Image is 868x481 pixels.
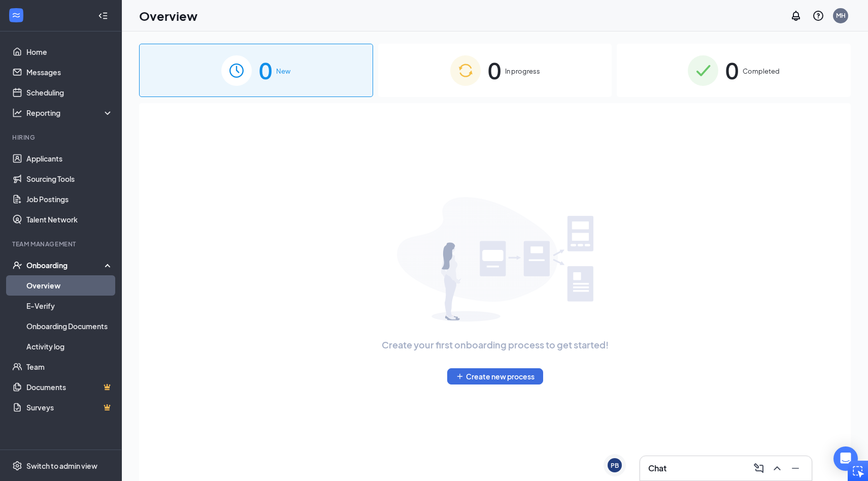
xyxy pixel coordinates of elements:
div: Switch to admin view [26,461,97,471]
button: ChevronUp [769,460,785,476]
div: Onboarding [26,260,105,270]
div: PB [611,461,619,470]
a: Team [26,357,113,377]
svg: Plus [456,372,464,380]
div: Reporting [26,108,114,118]
a: Job Postings [26,189,113,209]
h1: Overview [139,7,197,24]
svg: Settings [12,461,22,471]
span: Completed [743,66,780,76]
a: Messages [26,62,113,82]
span: 0 [259,53,272,88]
svg: WorkstreamLogo [11,10,21,20]
a: Activity log [26,336,113,357]
svg: Minimize [789,462,802,474]
span: In progress [505,66,540,76]
button: ComposeMessage [751,460,767,476]
svg: ComposeMessage [753,462,765,474]
a: Overview [26,275,113,296]
svg: QuestionInfo [812,10,824,22]
div: MH [836,11,846,20]
a: E-Verify [26,296,113,316]
a: Home [26,42,113,62]
a: Scheduling [26,82,113,103]
h3: Chat [648,463,666,474]
button: PlusCreate new process [447,368,543,384]
a: Sourcing Tools [26,169,113,189]
a: Talent Network [26,209,113,230]
button: Minimize [787,460,804,476]
div: Hiring [12,133,111,142]
a: DocumentsCrown [26,377,113,397]
span: 0 [725,53,739,88]
a: Applicants [26,148,113,169]
span: 0 [488,53,501,88]
svg: Notifications [790,10,802,22]
svg: Collapse [98,11,108,21]
span: Create your first onboarding process to get started! [382,338,609,352]
svg: UserCheck [12,260,22,270]
div: Open Intercom Messenger [833,446,858,471]
a: SurveysCrown [26,397,113,418]
div: Team Management [12,240,111,248]
svg: ChevronUp [771,462,783,474]
span: New [276,66,290,76]
a: Onboarding Documents [26,316,113,336]
svg: Analysis [12,108,22,118]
